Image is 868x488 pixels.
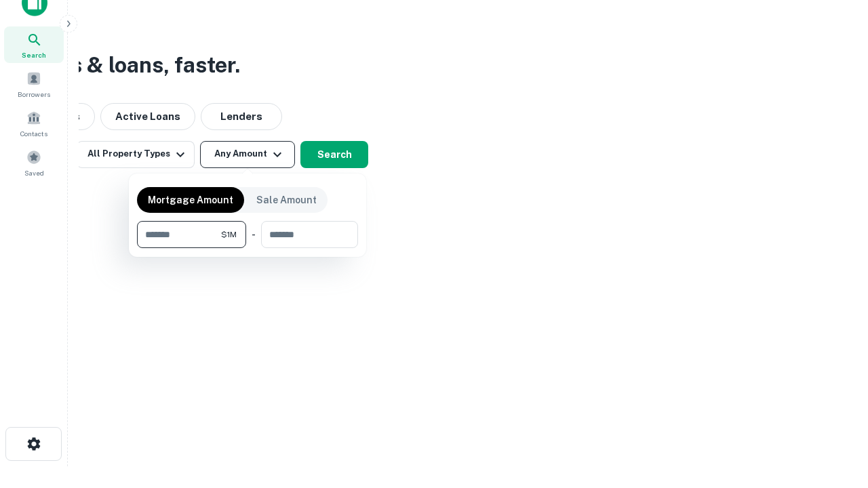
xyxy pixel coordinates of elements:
[252,221,256,248] div: -
[256,192,317,207] p: Sale Amount
[221,228,237,241] span: $1M
[800,380,868,445] iframe: Chat Widget
[148,192,233,207] p: Mortgage Amount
